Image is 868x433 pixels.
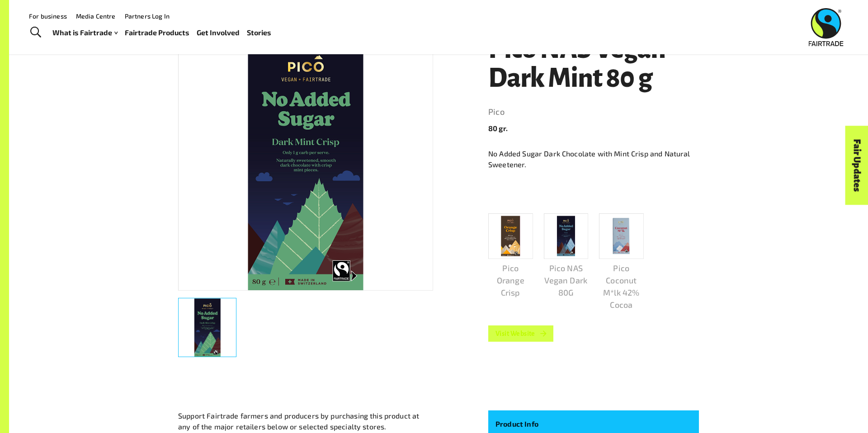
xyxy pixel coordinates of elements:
a: Visit Website [488,325,553,342]
p: Product Info [495,418,550,430]
img: Fairtrade Australia New Zealand logo [809,8,844,46]
p: Pico Orange Crisp [488,262,533,299]
a: Pico [488,105,699,119]
a: Partners Log In [125,12,170,20]
a: Media Centre [76,12,116,20]
p: Pico Coconut M*lk 42% Cocoa [599,262,644,311]
a: Pico NAS Vegan Dark 80G [544,213,589,299]
a: Get Involved [197,26,240,39]
a: Pico Orange Crisp [488,213,533,299]
p: No Added Sugar Dark Chocolate with Mint Crisp and Natural Sweetener. [488,148,699,170]
a: For business [29,12,67,20]
a: Fairtrade Products [125,26,189,39]
a: Pico Coconut M*lk 42% Cocoa [599,213,644,311]
h1: Pico NAS Vegan Dark Mint 80 g [488,35,699,93]
p: Pico NAS Vegan Dark 80G [544,262,589,299]
p: 80 gr. [488,123,699,134]
p: Support Fairtrade farmers and producers by purchasing this product at any of the major retailers ... [178,410,433,432]
a: What is Fairtrade [52,26,118,39]
a: Stories [247,26,271,39]
a: Toggle Search [24,21,47,44]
